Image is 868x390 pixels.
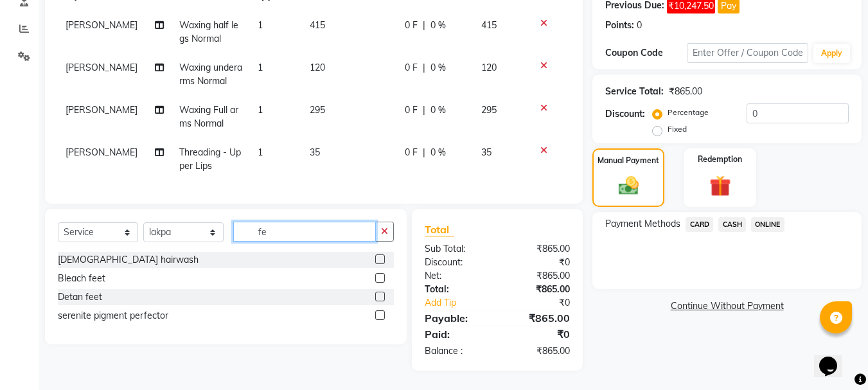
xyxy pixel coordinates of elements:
[179,104,238,129] span: Waxing Full arms Normal
[258,104,263,116] span: 1
[497,269,580,283] div: ₹865.00
[605,85,664,98] div: Service Total:
[497,242,580,256] div: ₹865.00
[430,103,446,117] span: 0 %
[310,104,325,116] span: 295
[703,173,738,199] img: _gift.svg
[430,19,446,32] span: 0 %
[405,61,418,75] span: 0 F
[497,310,580,326] div: ₹865.00
[415,269,497,283] div: Net:
[405,103,418,117] span: 0 F
[481,104,497,116] span: 295
[497,283,580,296] div: ₹865.00
[425,223,454,236] span: Total
[415,283,497,296] div: Total:
[718,217,746,232] span: CASH
[751,217,784,232] span: ONLINE
[415,310,497,326] div: Payable:
[258,146,263,158] span: 1
[58,309,168,323] div: serenite pigment perfector
[698,154,742,165] label: Redemption
[310,146,320,158] span: 35
[179,146,241,172] span: Threading - Upper Lips
[605,107,645,121] div: Discount:
[423,103,425,117] span: |
[423,61,425,75] span: |
[814,339,855,377] iframe: chat widget
[415,296,511,310] a: Add Tip
[668,123,687,135] label: Fixed
[595,299,859,313] a: Continue Without Payment
[66,62,137,73] span: [PERSON_NAME]
[58,290,102,304] div: Detan feet
[687,43,808,63] input: Enter Offer / Coupon Code
[415,242,497,256] div: Sub Total:
[497,344,580,358] div: ₹865.00
[310,62,325,73] span: 120
[511,296,580,310] div: ₹0
[415,344,497,358] div: Balance :
[58,272,105,285] div: Bleach feet
[813,44,850,63] button: Apply
[310,19,325,31] span: 415
[423,19,425,32] span: |
[612,174,645,197] img: _cash.svg
[405,19,418,32] span: 0 F
[686,217,713,232] span: CARD
[481,146,492,158] span: 35
[66,146,137,158] span: [PERSON_NAME]
[497,256,580,269] div: ₹0
[415,256,497,269] div: Discount:
[415,326,497,342] div: Paid:
[481,62,497,73] span: 120
[669,85,702,98] div: ₹865.00
[258,19,263,31] span: 1
[605,46,686,60] div: Coupon Code
[430,61,446,75] span: 0 %
[66,19,137,31] span: [PERSON_NAME]
[605,19,634,32] div: Points:
[58,253,199,267] div: [DEMOGRAPHIC_DATA] hairwash
[668,107,709,118] label: Percentage
[179,62,242,87] span: Waxing underarms Normal
[481,19,497,31] span: 415
[405,146,418,159] span: 0 F
[605,217,680,231] span: Payment Methods
[179,19,238,44] span: Waxing half legs Normal
[598,155,659,166] label: Manual Payment
[637,19,642,32] div: 0
[430,146,446,159] span: 0 %
[423,146,425,159] span: |
[258,62,263,73] span: 1
[497,326,580,342] div: ₹0
[66,104,137,116] span: [PERSON_NAME]
[233,222,376,242] input: Search or Scan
